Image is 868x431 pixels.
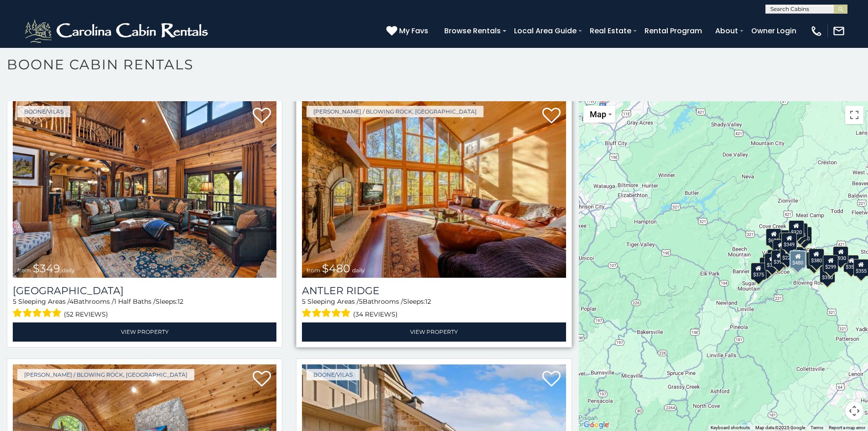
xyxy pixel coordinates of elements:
[69,297,73,306] span: 4
[302,101,566,278] a: Antler Ridge from $480 daily
[322,262,350,275] span: $480
[509,23,581,39] a: Local Area Guide
[177,297,183,306] span: 12
[425,297,431,306] span: 12
[811,425,823,430] a: Terms (opens in new tab)
[829,425,865,430] a: Report a map error
[542,107,561,126] a: Add to favorites
[833,246,848,263] div: $930
[353,308,398,320] span: (34 reviews)
[542,370,561,389] a: Add to favorites
[711,425,750,431] button: Keyboard shortcuts
[792,223,808,240] div: $255
[823,255,838,272] div: $299
[13,322,276,341] a: View Property
[581,419,611,431] img: Google
[302,322,566,341] a: View Property
[307,369,359,380] a: Boone/Vilas
[796,227,812,244] div: $250
[13,297,276,320] div: Sleeping Areas / Bathrooms / Sleeps:
[590,109,606,119] span: Map
[810,25,823,37] img: phone-regular-white.png
[302,297,566,320] div: Sleeping Areas / Bathrooms / Sleeps:
[23,17,212,45] img: White-1-2.png
[845,402,863,420] button: Map camera controls
[790,250,806,269] div: $480
[64,308,108,320] span: (52 reviews)
[779,230,795,247] div: $565
[13,101,276,278] img: Diamond Creek Lodge
[832,25,845,37] img: mail-regular-white.png
[711,23,743,39] a: About
[585,23,636,39] a: Real Estate
[359,297,363,306] span: 5
[62,267,75,274] span: daily
[755,425,805,430] span: Map data ©2025 Google
[808,248,824,265] div: $380
[751,263,766,280] div: $375
[820,265,835,282] div: $350
[843,254,859,272] div: $355
[17,369,194,380] a: [PERSON_NAME] / Blowing Rock, [GEOGRAPHIC_DATA]
[307,106,483,117] a: [PERSON_NAME] / Blowing Rock, [GEOGRAPHIC_DATA]
[845,106,863,124] button: Toggle fullscreen view
[759,257,775,275] div: $330
[114,297,156,306] span: 1 Half Baths /
[386,25,431,37] a: My Favs
[253,370,271,389] a: Add to favorites
[33,262,60,275] span: $349
[790,251,805,269] div: $315
[764,253,780,270] div: $325
[440,23,505,39] a: Browse Rentals
[771,249,787,267] div: $395
[581,419,611,431] a: Open this area in Google Maps (opens a new window)
[17,106,70,117] a: Boone/Vilas
[788,220,804,237] div: $320
[13,101,276,278] a: Diamond Creek Lodge from $349 daily
[352,267,365,274] span: daily
[790,246,806,264] div: $395
[766,228,781,246] div: $635
[747,23,801,39] a: Owner Login
[13,285,276,297] a: [GEOGRAPHIC_DATA]
[399,25,428,36] span: My Favs
[253,107,271,126] a: Add to favorites
[13,297,16,306] span: 5
[13,285,276,297] h3: Diamond Creek Lodge
[806,251,822,269] div: $695
[307,267,320,274] span: from
[17,267,31,274] span: from
[780,246,795,263] div: $225
[773,239,788,257] div: $410
[302,285,566,297] a: Antler Ridge
[583,106,615,123] button: Change map style
[781,233,797,250] div: $349
[640,23,707,39] a: Rental Program
[302,101,566,278] img: Antler Ridge
[302,297,306,306] span: 5
[779,232,795,249] div: $460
